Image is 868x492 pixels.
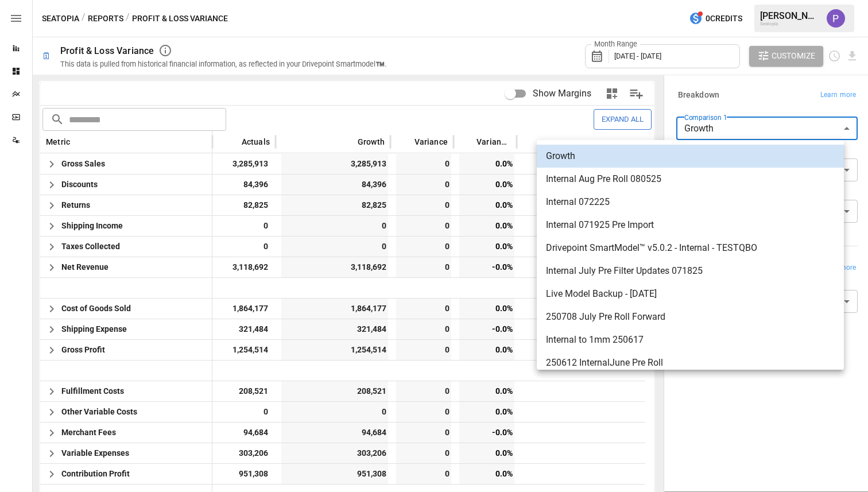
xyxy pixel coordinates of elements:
span: Internal Aug Pre Roll 080525 [546,172,835,186]
span: Drivepoint SmartModel™ v5.0.2 - Internal - TESTQBO [546,241,835,255]
span: Internal 072225 [546,195,835,209]
span: 250708 July Pre Roll Forward [546,310,835,324]
span: Internal July Pre Filter Updates 071825 [546,264,835,278]
span: Internal 071925 Pre Import [546,218,835,232]
span: Live Model Backup - [DATE] [546,287,835,301]
span: 250612 InternalJune Pre Roll [546,356,835,370]
span: Growth [546,149,835,163]
span: Internal to 1mm 250617 [546,333,835,347]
